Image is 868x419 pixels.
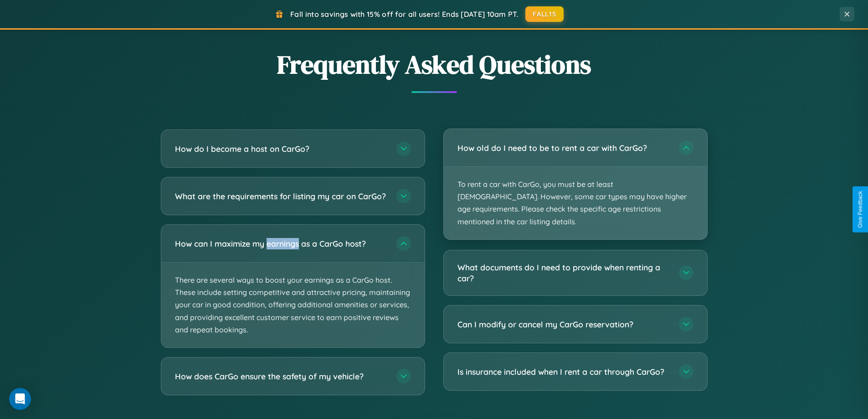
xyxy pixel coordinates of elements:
[457,319,670,330] h3: Can I modify or cancel my CarGo reservation?
[175,238,387,249] h3: How can I maximize my earnings as a CarGo host?
[161,263,425,347] p: There are several ways to boost your earnings as a CarGo host. These include setting competitive ...
[161,47,708,82] h2: Frequently Asked Questions
[457,142,670,154] h3: How old do I need to be to rent a car with CarGo?
[290,10,519,19] span: Fall into savings with 15% off for all users! Ends [DATE] 10am PT.
[175,143,387,155] h3: How do I become a host on CarGo?
[457,262,670,284] h3: What documents do I need to provide when renting a car?
[444,167,707,239] p: To rent a car with CarGo, you must be at least [DEMOGRAPHIC_DATA]. However, some car types may ha...
[175,191,387,202] h3: What are the requirements for listing my car on CarGo?
[457,366,670,378] h3: Is insurance included when I rent a car through CarGo?
[525,6,564,22] button: FALL15
[9,388,31,410] div: Open Intercom Messenger
[175,371,387,382] h3: How does CarGo ensure the safety of my vehicle?
[857,191,863,228] div: Give Feedback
